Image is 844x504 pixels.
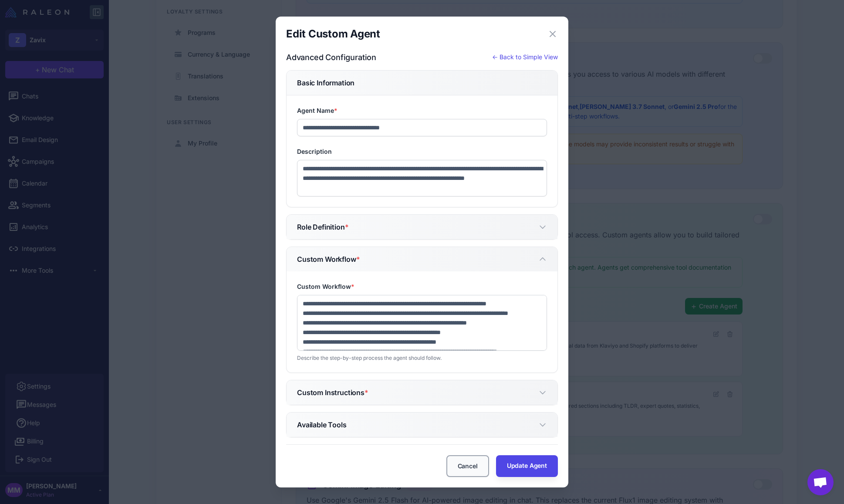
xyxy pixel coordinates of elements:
[297,419,347,430] h5: Available Tools
[807,469,834,495] div: Open chat
[297,254,360,264] h5: Custom Workflow
[287,380,557,405] button: Custom Instructions*
[297,78,547,88] h5: Basic Information
[297,222,348,232] h5: Role Definition
[286,27,380,41] h3: Edit Custom Agent
[297,387,368,398] h5: Custom Instructions
[297,354,547,362] p: Describe the step-by-step process the agent should follow.
[286,51,376,63] h4: Advanced Configuration
[287,413,557,437] button: Available Tools
[446,455,489,477] button: Cancel
[297,147,547,156] label: Description
[297,106,547,115] label: Agent Name
[492,52,558,62] button: ← Back to Simple View
[297,282,547,291] label: Custom Workflow
[287,247,557,271] button: Custom Workflow*
[496,455,558,477] button: Update Agent
[287,215,557,239] button: Role Definition*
